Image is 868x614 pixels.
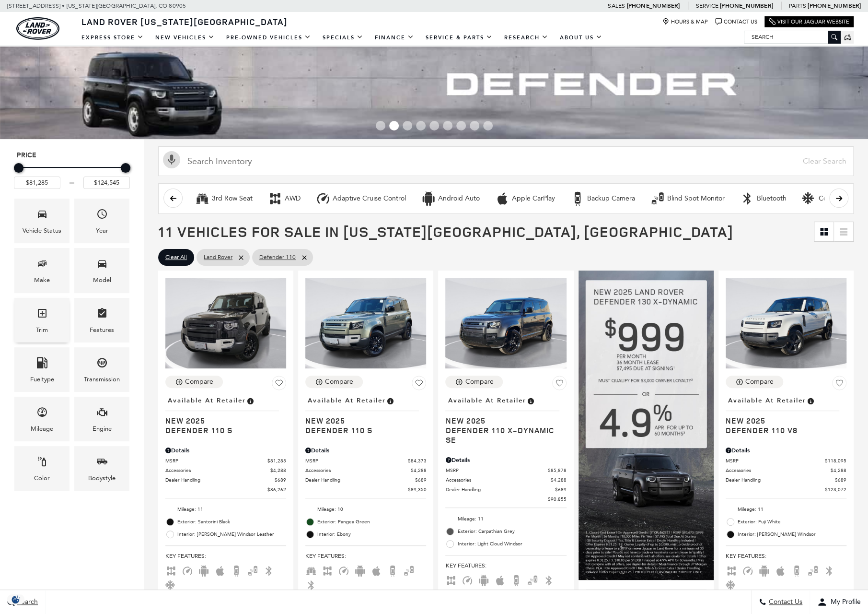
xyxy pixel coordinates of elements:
div: 3rd Row Seat [195,191,209,206]
span: MSRP [305,457,407,464]
span: Bluetooth [305,581,317,588]
span: Bodystyle [96,453,108,473]
span: Key Features : [165,551,286,561]
a: Specials [317,29,369,46]
a: Visit Our Jaguar Website [769,18,849,25]
div: AWD [285,194,301,203]
span: Go to slide 6 [443,121,452,130]
div: Pricing Details - Defender 110 S [165,446,286,455]
span: Interior: Light Cloud Windsor [457,539,566,549]
a: Available at RetailerNew 2025Defender 110 S [305,394,426,435]
span: Cooled Seats [165,581,177,588]
span: Features [96,305,108,325]
span: Adaptive Cruise Control [182,567,193,573]
div: Cooled Seats [819,194,859,203]
div: Apple CarPlay [495,191,509,206]
span: Backup Camera [791,567,802,573]
a: [PHONE_NUMBER] [720,2,773,10]
div: Price [14,160,130,189]
span: $90,855 [548,496,567,503]
button: Compare Vehicle [305,376,363,388]
a: Hours & Map [662,18,708,25]
button: Cooled SeatsCooled Seats [797,189,864,209]
div: Cooled Seats [802,191,816,206]
span: Accessories [165,467,270,474]
span: Clear All [165,251,187,263]
span: Go to slide 4 [416,121,426,130]
a: Dealer Handling $689 [445,486,566,493]
span: Exterior: Pangea Green [317,517,426,527]
button: Save Vehicle [272,376,286,394]
span: $689 [555,486,567,493]
button: Save Vehicle [552,376,567,394]
span: Android Auto [198,567,209,573]
span: Apple Car-Play [494,576,506,583]
a: EXPRESS STORE [76,29,150,46]
span: Defender 110 S [165,425,279,435]
div: Transmission [84,374,120,385]
span: Make [36,255,48,275]
a: $89,350 [305,486,426,493]
span: Third Row Seats [305,567,317,573]
button: Compare Vehicle [445,376,503,388]
span: Transmission [96,354,108,374]
span: Contact Us [766,598,802,606]
span: Adaptive Cruise Control [742,567,753,573]
div: TransmissionTransmission [74,347,129,392]
div: MakeMake [14,248,69,293]
span: Year [96,206,108,225]
div: Compare [185,378,213,386]
span: $81,285 [267,457,286,464]
span: Service [695,2,718,9]
svg: Click to toggle on voice search [163,151,180,168]
div: 3rd Row Seat [212,194,253,203]
span: MSRP [165,457,267,464]
button: Compare Vehicle [165,376,223,388]
span: Apple Car-Play [775,567,786,573]
span: Defender 110 V8 [726,425,839,435]
div: YearYear [74,199,129,243]
button: BluetoothBluetooth [735,189,792,209]
section: Click to Open Cookie Consent Modal [5,594,27,604]
span: Vehicle is in stock and ready for immediate delivery. Due to demand, availability is subject to c... [806,395,815,406]
div: Year [96,225,108,236]
span: Fueltype [36,354,48,374]
span: Parts [789,2,806,9]
div: Color [34,473,50,484]
span: Blind Spot Monitor [247,567,258,573]
span: $4,288 [410,467,426,474]
button: Compare Vehicle [726,376,783,388]
a: MSRP $84,373 [305,457,426,464]
span: Go to slide 3 [403,121,412,130]
span: Bluetooth [543,576,555,583]
span: AWD [322,567,333,573]
a: Accessories $4,288 [165,467,286,474]
button: Save Vehicle [832,376,846,394]
span: Accessories [726,467,831,474]
span: Go to slide 8 [470,121,479,130]
a: Service & Parts [420,29,498,46]
span: AWD [726,567,737,573]
a: About Us [554,29,608,46]
button: Open user profile menu [810,590,868,614]
li: Mileage: 11 [726,503,846,516]
a: Available at RetailerNew 2025Defender 110 S [165,394,286,435]
span: Accessories [305,467,410,474]
a: Accessories $4,288 [305,467,426,474]
a: $86,262 [165,486,286,493]
div: ColorColor [14,446,69,491]
span: New 2025 [445,416,559,425]
span: Cooled Seats [726,581,737,588]
a: Pre-Owned Vehicles [220,29,317,46]
div: Maximum Price [121,163,130,173]
div: Adaptive Cruise Control [333,194,406,203]
a: $123,072 [726,486,846,493]
span: $4,288 [270,467,286,474]
img: 2025 Land Rover Defender 110 S [165,278,286,368]
span: Color [36,453,48,473]
span: Exterior: Santorini Black [177,517,286,527]
span: Apple Car-Play [214,567,226,573]
span: Interior: [PERSON_NAME] Windsor Leather [177,530,286,539]
div: Bluetooth [757,194,787,203]
span: Dealer Handling [165,476,275,484]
